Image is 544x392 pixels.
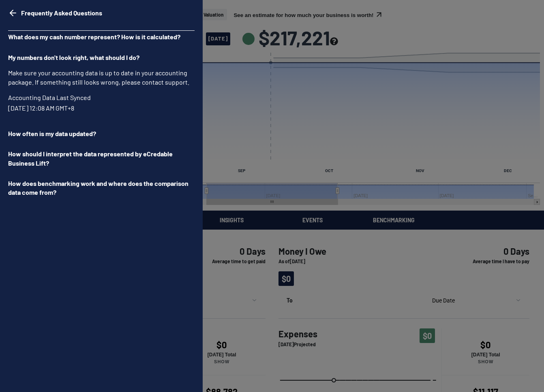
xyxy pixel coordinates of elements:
button: go back [8,8,18,18]
p: How should I interpret the data represented by eCredable Business Lift? [8,148,195,169]
strong: Frequently Asked Questions [21,9,102,17]
p: Accounting Data Last Synced [8,93,195,102]
p: [DATE] 12:08 AM GMT+8 [8,104,195,113]
p: How often is my data updated? [8,128,195,140]
p: How does benchmarking work and where does the comparison data come from? [8,177,195,199]
p: My numbers don't look right, what should I do? [8,51,195,64]
p: What does my cash number represent? How is it calculated? [8,31,195,43]
p: Make sure your accounting data is up to date in your accounting package. If something still looks... [8,68,195,87]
